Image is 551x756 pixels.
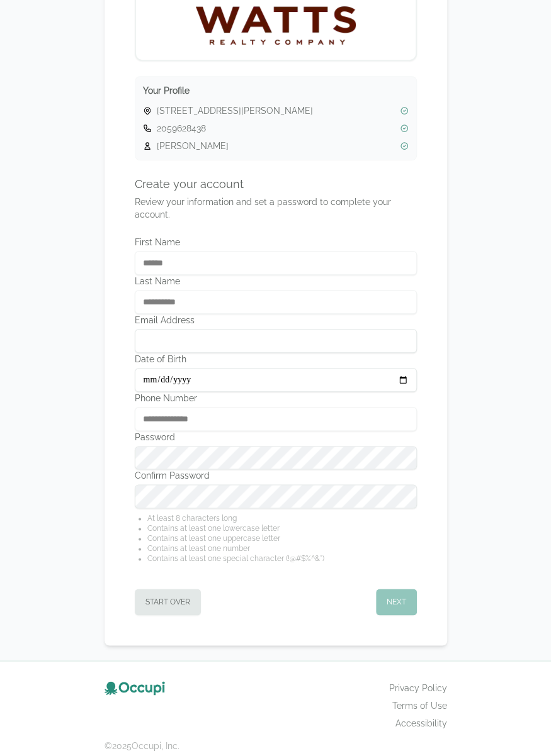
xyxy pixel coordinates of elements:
[105,739,447,752] small: © 2025 Occupi, Inc.
[135,353,417,365] label: Date of Birth
[147,533,417,543] li: Contains at least one uppercase letter
[135,275,417,287] label: Last Name
[157,140,395,152] span: [PERSON_NAME]
[392,699,447,711] a: Terms of Use
[135,431,417,443] label: Password
[135,392,417,404] label: Phone Number
[157,122,395,135] span: 2059628438
[147,513,417,523] li: At least 8 characters long
[135,175,417,193] h4: Create your account
[135,469,417,482] label: Confirm Password
[135,236,417,248] label: First Name
[135,314,417,326] label: Email Address
[389,681,447,694] a: Privacy Policy
[157,104,395,117] span: [STREET_ADDRESS][PERSON_NAME]
[135,196,417,221] p: Review your information and set a password to complete your account.
[147,523,417,533] li: Contains at least one lowercase letter
[147,543,417,553] li: Contains at least one number
[135,589,201,615] button: Start Over
[395,716,447,729] a: Accessibility
[143,84,409,97] h3: Your Profile
[147,553,417,564] li: Contains at least one special character (!@#$%^&*)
